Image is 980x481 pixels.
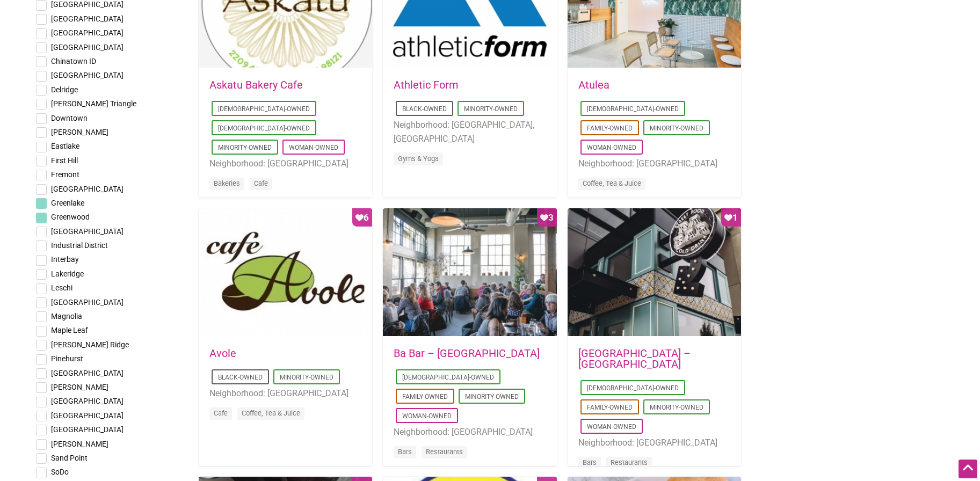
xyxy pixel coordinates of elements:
[51,57,96,65] span: Chinatown ID
[583,458,597,467] a: Bars
[254,179,268,187] a: Cafe
[209,78,303,91] a: Askatu Bakery Cafe
[218,125,310,132] a: [DEMOGRAPHIC_DATA]-Owned
[51,28,124,37] span: [GEOGRAPHIC_DATA]
[51,85,78,94] span: Delridge
[242,409,300,417] a: Coffee, Tea & Juice
[218,105,310,113] a: [DEMOGRAPHIC_DATA]-Owned
[51,440,108,448] span: [PERSON_NAME]
[587,144,636,151] a: Woman-Owned
[51,156,78,165] span: First Hill
[51,170,79,179] span: Fremont
[51,99,136,108] span: [PERSON_NAME] Triangle
[398,155,439,163] a: Gyms & Yoga
[51,114,88,122] span: Downtown
[650,404,703,411] a: Minority-Owned
[51,369,124,377] span: [GEOGRAPHIC_DATA]
[51,283,72,292] span: Leschi
[51,255,79,264] span: Interbay
[394,118,546,145] li: Neighborhood: [GEOGRAPHIC_DATA], [GEOGRAPHIC_DATA]
[650,125,703,132] a: Minority-Owned
[587,404,633,411] a: Family-Owned
[51,241,108,250] span: Industrial District
[51,227,124,236] span: [GEOGRAPHIC_DATA]
[209,347,236,360] a: Avole
[51,454,88,462] span: Sand Point
[51,142,79,150] span: Eastlake
[51,199,84,207] span: Greenlake
[218,374,263,381] a: Black-Owned
[51,383,108,391] span: [PERSON_NAME]
[51,71,124,79] span: [GEOGRAPHIC_DATA]
[402,412,452,420] a: Woman-Owned
[51,43,124,52] span: [GEOGRAPHIC_DATA]
[587,423,636,431] a: Woman-Owned
[402,393,448,400] a: Family-Owned
[51,128,108,136] span: [PERSON_NAME]
[51,354,83,363] span: Pinehurst
[214,409,228,417] a: Cafe
[51,326,88,334] span: Maple Leaf
[51,213,90,221] span: Greenwood
[51,468,69,476] span: SoDo
[583,179,641,187] a: Coffee, Tea & Juice
[402,105,447,113] a: Black-Owned
[611,458,648,467] a: Restaurants
[394,347,540,360] a: Ba Bar – [GEOGRAPHIC_DATA]
[402,374,494,381] a: [DEMOGRAPHIC_DATA]-Owned
[398,448,412,456] a: Bars
[587,105,679,113] a: [DEMOGRAPHIC_DATA]-Owned
[587,384,679,392] a: [DEMOGRAPHIC_DATA]-Owned
[578,157,730,171] li: Neighborhood: [GEOGRAPHIC_DATA]
[51,298,124,307] span: [GEOGRAPHIC_DATA]
[218,144,272,151] a: Minority-Owned
[587,125,633,132] a: Family-Owned
[394,425,546,439] li: Neighborhood: [GEOGRAPHIC_DATA]
[289,144,338,151] a: Woman-Owned
[51,312,82,320] span: Magnolia
[51,340,129,349] span: [PERSON_NAME] Ridge
[280,374,333,381] a: Minority-Owned
[959,460,977,478] div: Scroll Back to Top
[209,157,361,171] li: Neighborhood: [GEOGRAPHIC_DATA]
[578,436,730,450] li: Neighborhood: [GEOGRAPHIC_DATA]
[465,393,519,400] a: Minority-Owned
[426,448,463,456] a: Restaurants
[578,347,691,370] a: [GEOGRAPHIC_DATA] – [GEOGRAPHIC_DATA]
[464,105,518,113] a: Minority-Owned
[394,78,459,91] a: Athletic Form
[214,179,240,187] a: Bakeries
[578,78,609,91] a: Atulea
[209,387,361,400] li: Neighborhood: [GEOGRAPHIC_DATA]
[51,185,124,193] span: [GEOGRAPHIC_DATA]
[51,14,124,23] span: [GEOGRAPHIC_DATA]
[51,397,124,405] span: [GEOGRAPHIC_DATA]
[51,411,124,420] span: [GEOGRAPHIC_DATA]
[51,269,84,278] span: Lakeridge
[51,425,124,434] span: [GEOGRAPHIC_DATA]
